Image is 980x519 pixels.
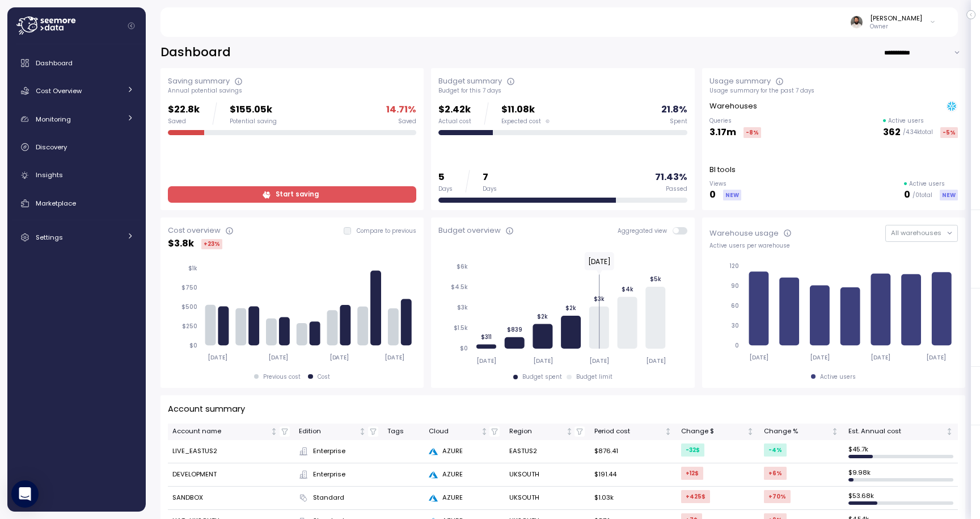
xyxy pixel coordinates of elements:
p: 0 [709,187,716,203]
tspan: [DATE] [871,354,891,361]
td: DEVELOPMENT [168,463,294,487]
tspan: [DATE] [385,354,405,361]
p: 7 [483,170,497,185]
div: Not sorted [270,428,278,436]
div: -32 $ [681,443,704,457]
td: SANDBOX [168,487,294,510]
div: Cost overview [168,225,221,236]
div: Active users per warehouse [709,242,958,250]
th: Change %Not sorted [759,424,844,440]
p: $ 3.8k [168,236,194,252]
tspan: [DATE] [927,354,947,361]
span: Settings [36,233,63,242]
div: +23 % [201,239,222,249]
div: Account name [172,426,269,437]
a: Settings [12,226,141,249]
div: Actual cost [438,118,471,125]
tspan: 120 [729,262,739,270]
div: +6 % [764,467,787,480]
tspan: $311 [481,333,492,340]
span: Discovery [36,143,67,152]
p: Active users [888,117,924,125]
div: -5 % [940,127,958,138]
div: NEW [723,190,741,200]
a: Insights [12,164,141,187]
div: Budget summary [438,76,502,87]
div: Annual potential savings [168,87,416,95]
span: Dashboard [36,58,73,68]
td: EASTUS2 [504,440,589,463]
td: $191.44 [589,463,677,487]
tspan: [DATE] [330,354,349,361]
p: 3.17m [709,125,736,140]
div: Change $ [681,426,745,437]
tspan: 90 [731,282,739,290]
div: Edition [299,426,357,437]
tspan: [DATE] [208,354,227,361]
div: -8 % [744,127,761,138]
p: Active users [909,180,945,188]
th: Period costNot sorted [589,424,677,440]
tspan: $750 [181,284,197,291]
div: Usage summary [709,76,771,87]
a: Marketplace [12,192,141,215]
div: Warehouse usage [709,228,779,239]
div: Cost [318,373,330,381]
span: Expected cost [501,118,541,125]
td: UKSOUTH [504,487,589,510]
div: Not sorted [565,428,573,436]
div: Cloud [429,426,479,437]
div: Saved [168,118,200,125]
div: Budget for this 7 days [438,87,687,95]
div: Days [483,185,497,193]
p: / 4.34k total [903,128,933,136]
p: Compare to previous [357,227,416,235]
span: Cost Overview [36,86,82,95]
tspan: $4k [622,286,633,293]
div: Budget limit [576,373,612,381]
div: +425 $ [681,490,710,503]
tspan: $0 [189,342,197,349]
tspan: $2k [565,304,576,312]
p: $2.42k [438,102,471,118]
div: Days [438,185,453,193]
tspan: 0 [735,342,739,349]
a: Cost Overview [12,79,141,102]
p: Views [709,180,741,188]
td: $876.41 [589,440,677,463]
th: RegionNot sorted [504,424,589,440]
p: BI tools [709,164,736,175]
tspan: $3k [594,295,605,303]
h2: Dashboard [160,44,231,61]
tspan: [DATE] [749,354,768,361]
span: All warehouses [891,228,941,237]
img: ACg8ocLskjvUhBDgxtSFCRx4ztb74ewwa1VrVEuDBD_Ho1mrTsQB-QE=s96-c [851,16,863,28]
td: LIVE_EASTUS2 [168,440,294,463]
text: [DATE] [588,257,611,266]
div: +70 % [764,490,791,503]
div: Potential saving [230,118,277,125]
th: Change $Not sorted [677,424,759,440]
div: Change % [764,426,830,437]
span: Enterprise [313,446,345,457]
div: NEW [940,190,958,200]
p: 5 [438,170,453,185]
p: / 0 total [913,191,932,199]
div: Est. Annual cost [848,426,944,437]
p: Account summary [168,403,245,416]
div: [PERSON_NAME] [870,14,922,23]
div: Budget overview [438,225,501,236]
p: Owner [870,23,922,31]
div: Not sorted [945,428,953,436]
tspan: $2k [538,312,548,320]
tspan: $5k [650,275,661,283]
span: Standard [313,493,344,503]
p: $155.05k [230,102,277,118]
tspan: [DATE] [810,354,830,361]
td: $ 53.68k [843,487,958,510]
a: Discovery [12,136,141,158]
div: Open Intercom Messenger [11,480,39,508]
button: All warehouses [885,225,958,241]
th: EditionNot sorted [294,424,383,440]
tspan: $250 [182,323,197,330]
